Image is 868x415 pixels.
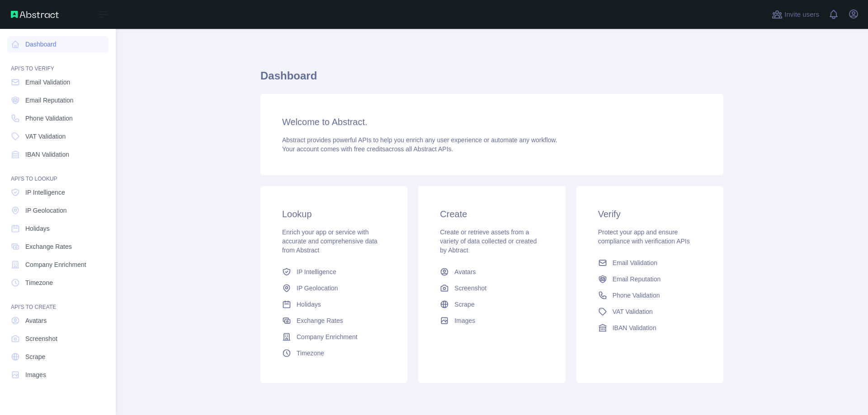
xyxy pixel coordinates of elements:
[440,208,543,220] h3: Create
[25,260,86,269] span: Company Enrichment
[613,291,660,300] span: Phone Validation
[7,164,108,182] div: API'S TO LOOKUP
[594,287,705,303] a: Phone Validation
[598,208,702,220] h3: Verify
[260,69,723,90] h1: Dashboard
[613,275,661,284] span: Email Reputation
[7,146,108,163] a: IBAN Validation
[297,332,358,341] span: Company Enrichment
[25,352,45,361] span: Scrape
[454,267,476,276] span: Avatars
[7,220,108,237] a: Holidays
[25,370,46,379] span: Images
[25,278,53,287] span: Timezone
[7,312,108,329] a: Avatars
[297,284,338,293] span: IP Geolocation
[7,367,108,383] a: Images
[297,349,324,358] span: Timezone
[278,345,389,361] a: Timezone
[7,54,108,72] div: API'S TO VERIFY
[594,320,705,336] a: IBAN Validation
[436,312,547,329] a: Images
[454,284,486,293] span: Screenshot
[436,296,547,312] a: Scrape
[278,296,389,312] a: Holidays
[297,300,321,309] span: Holidays
[297,316,343,325] span: Exchange Rates
[282,116,702,128] h3: Welcome to Abstract.
[25,316,47,325] span: Avatars
[282,228,377,254] span: Enrich your app or service with accurate and comprehensive data from Abstract
[25,188,65,197] span: IP Intelligence
[7,74,108,90] a: Email Validation
[282,145,453,153] span: Your account comes with across all Abstract APIs.
[7,110,108,126] a: Phone Validation
[613,307,653,316] span: VAT Validation
[11,11,59,18] img: Abstract API
[454,300,474,309] span: Scrape
[278,312,389,329] a: Exchange Rates
[440,228,537,254] span: Create or retrieve assets from a variety of data collected or created by Abtract
[282,208,386,220] h3: Lookup
[297,267,336,276] span: IP Intelligence
[7,128,108,145] a: VAT Validation
[25,150,69,159] span: IBAN Validation
[613,323,656,332] span: IBAN Validation
[594,255,705,271] a: Email Validation
[436,264,547,280] a: Avatars
[7,349,108,365] a: Scrape
[25,114,73,123] span: Phone Validation
[7,331,108,347] a: Screenshot
[770,7,821,22] button: Invite users
[7,92,108,108] a: Email Reputation
[25,242,72,251] span: Exchange Rates
[436,280,547,296] a: Screenshot
[7,184,108,201] a: IP Intelligence
[278,264,389,280] a: IP Intelligence
[7,256,108,273] a: Company Enrichment
[282,136,557,144] span: Abstract provides powerful APIs to help you enrich any user experience or automate any workflow.
[613,258,657,267] span: Email Validation
[7,275,108,291] a: Timezone
[598,228,690,245] span: Protect your app and ensure compliance with verification APIs
[7,238,108,255] a: Exchange Rates
[25,224,50,233] span: Holidays
[278,280,389,296] a: IP Geolocation
[7,36,108,52] a: Dashboard
[594,271,705,287] a: Email Reputation
[25,334,57,343] span: Screenshot
[784,9,819,20] span: Invite users
[594,303,705,320] a: VAT Validation
[7,202,108,219] a: IP Geolocation
[7,293,108,311] div: API'S TO CREATE
[25,132,66,141] span: VAT Validation
[25,206,67,215] span: IP Geolocation
[25,78,70,87] span: Email Validation
[354,145,385,153] span: free credits
[25,96,74,105] span: Email Reputation
[278,329,389,345] a: Company Enrichment
[454,316,475,325] span: Images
